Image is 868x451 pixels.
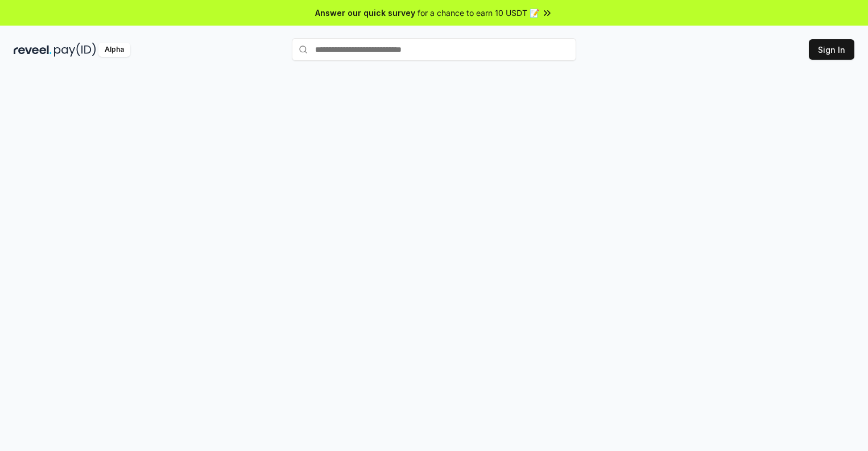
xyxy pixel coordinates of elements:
[418,7,539,19] span: for a chance to earn 10 USDT 📝
[54,43,96,57] img: pay_id
[14,43,52,57] img: reveel_dark
[809,39,854,60] button: Sign In
[98,43,130,57] div: Alpha
[315,7,415,19] span: Answer our quick survey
